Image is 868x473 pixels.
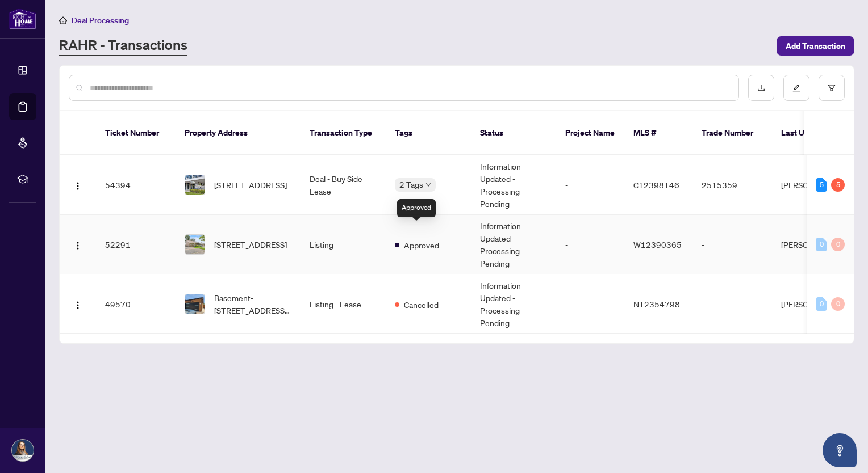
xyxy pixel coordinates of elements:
td: - [556,155,624,215]
td: 52291 [96,215,176,274]
img: Profile Icon [12,440,34,461]
div: 0 [816,238,827,251]
span: Basement-[STREET_ADDRESS][PERSON_NAME] [214,292,291,316]
span: home [59,16,67,24]
td: - [692,215,772,274]
td: - [556,215,624,274]
img: thumbnail-img [185,235,205,254]
span: down [425,182,431,188]
span: edit [792,84,800,92]
a: RAHR - Transactions [59,36,187,56]
td: Listing - Lease [301,274,386,334]
span: 2 Tags [399,178,423,191]
button: Logo [69,295,87,313]
td: Information Updated - Processing Pending [471,274,556,334]
th: Trade Number [692,111,772,155]
td: Listing [301,215,386,274]
td: 49570 [96,274,176,334]
td: - [556,274,624,334]
button: download [748,75,774,101]
td: Information Updated - Processing Pending [471,215,556,274]
td: [PERSON_NAME] [772,155,857,215]
img: thumbnail-img [185,175,205,195]
div: 0 [816,297,827,311]
button: Logo [69,176,87,194]
img: Logo [73,241,82,250]
span: W12390365 [633,239,682,250]
img: Logo [73,181,82,191]
th: Tags [386,111,471,155]
span: Approved [404,239,439,251]
button: Add Transaction [777,36,854,56]
div: 0 [831,297,845,311]
td: [PERSON_NAME] [772,274,857,334]
div: Approved [397,199,436,217]
span: N12354798 [633,299,680,309]
td: 54394 [96,155,176,215]
img: Logo [73,301,82,310]
div: 5 [816,178,827,192]
td: [PERSON_NAME] [772,215,857,274]
button: Logo [69,235,87,254]
button: filter [819,75,845,101]
button: Open asap [823,433,857,467]
span: C12398146 [633,180,679,190]
td: - [692,274,772,334]
img: thumbnail-img [185,294,205,314]
span: Deal Processing [72,15,129,26]
th: MLS # [624,111,692,155]
th: Transaction Type [301,111,386,155]
th: Property Address [176,111,301,155]
td: Information Updated - Processing Pending [471,155,556,215]
button: edit [783,75,809,101]
th: Ticket Number [96,111,176,155]
span: Add Transaction [786,37,845,55]
th: Project Name [556,111,624,155]
span: Cancelled [404,298,439,311]
th: Status [471,111,556,155]
th: Last Updated By [772,111,857,155]
td: 2515359 [692,155,772,215]
span: download [757,84,765,92]
span: filter [828,84,836,92]
div: 0 [831,238,845,251]
div: 5 [831,178,845,192]
span: [STREET_ADDRESS] [214,179,287,191]
span: [STREET_ADDRESS] [214,238,287,251]
img: logo [9,9,36,29]
td: Deal - Buy Side Lease [301,155,386,215]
